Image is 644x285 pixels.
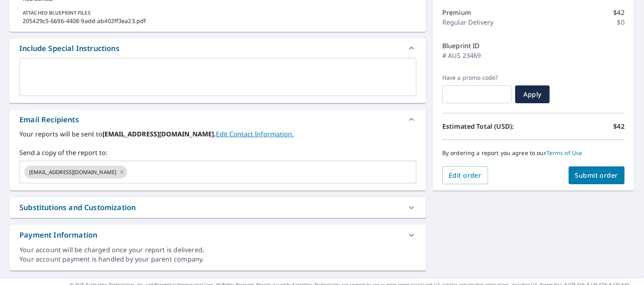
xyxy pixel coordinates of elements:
p: By ordering a report you agree to our [442,149,625,157]
div: Your account will be charged once your report is delivered. [19,245,416,255]
div: Include Special Instructions [10,38,426,58]
span: Submit order [575,171,618,180]
p: 205429c5-6696-4408-9add-ab402ff3ea23.pdf [23,17,413,25]
div: Payment Information [10,225,426,245]
p: ATTACHED BLUEPRINT FILES [23,9,413,17]
div: Payment Information [19,230,97,240]
span: [EMAIL_ADDRESS][DOMAIN_NAME] [24,168,121,176]
span: Edit order [449,171,482,180]
div: Substitutions and Customization [10,197,426,218]
button: Edit order [442,166,488,184]
button: Apply [515,85,550,103]
div: Email Recipients [19,114,79,125]
p: Premium [442,8,471,17]
div: Substitutions and Customization [19,202,136,213]
div: Email Recipients [10,110,426,129]
span: Apply [522,90,543,99]
label: Send a copy of the report to: [19,148,416,157]
div: Include Special Instructions [19,43,119,54]
p: Blueprint ID [442,41,480,51]
p: $0 [617,17,625,27]
label: Your reports will be sent to [19,129,416,139]
button: Submit order [569,166,625,184]
label: Have a promo code? [442,74,512,81]
a: Terms of Use [546,149,582,157]
p: $42 [614,8,625,17]
p: $42 [614,121,625,131]
a: EditContactInfo [216,130,294,138]
p: Estimated Total (USD): [442,121,533,131]
div: [EMAIL_ADDRESS][DOMAIN_NAME] [24,166,127,179]
b: [EMAIL_ADDRESS][DOMAIN_NAME]. [102,130,216,138]
p: # AUS 23469 [442,51,481,60]
div: Your account payment is handled by your parent company. [19,255,416,264]
p: Regular Delivery [442,17,493,27]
